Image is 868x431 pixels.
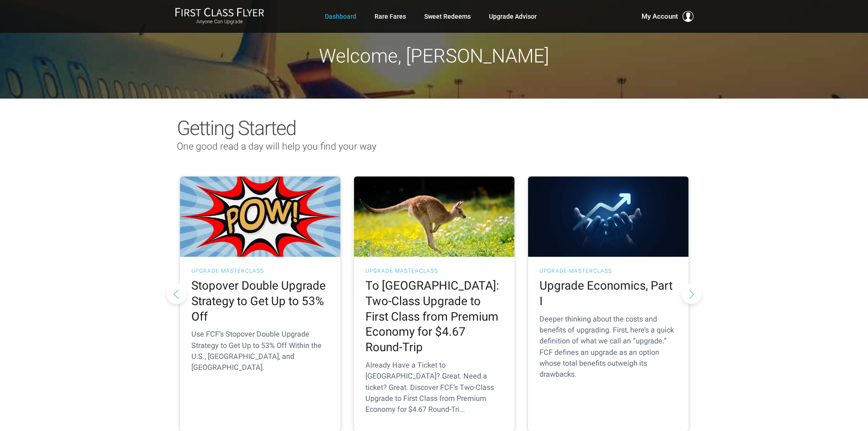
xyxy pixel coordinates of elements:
[539,268,677,274] h3: UPGRADE MASTERCLASS
[365,268,503,274] h3: UPGRADE MASTERCLASS
[528,177,688,431] a: UPGRADE MASTERCLASS Upgrade Economics, Part I Deeper thinking about the costs and benefits of upg...
[681,283,702,304] button: Next slide
[539,314,677,380] p: Deeper thinking about the costs and benefits of upgrading. First, here’s a quick definition of wh...
[177,116,296,140] span: Getting Started
[166,283,187,304] button: Previous slide
[354,177,514,431] a: UPGRADE MASTERCLASS To [GEOGRAPHIC_DATA]: Two-Class Upgrade to First Class from Premium Economy f...
[642,11,678,22] span: My Account
[191,268,329,274] h3: UPGRADE MASTERCLASS
[424,8,471,25] a: Sweet Redeems
[191,278,329,324] h2: Stopover Double Upgrade Strategy to Get Up to 53% Off
[175,19,264,25] small: Anyone Can Upgrade
[319,45,549,67] span: Welcome, [PERSON_NAME]
[365,360,503,415] p: Already Have a Ticket to [GEOGRAPHIC_DATA]? Great. Need a ticket? Great. Discover FCF’s Two-Class...
[191,329,329,373] p: Use FCF’s Stopover Double Upgrade Strategy to Get Up to 53% Off Within the U.S., [GEOGRAPHIC_DATA...
[375,8,406,25] a: Rare Fares
[365,278,503,355] h2: To [GEOGRAPHIC_DATA]: Two-Class Upgrade to First Class from Premium Economy for $4.67 Round-Trip
[180,177,340,431] a: UPGRADE MASTERCLASS Stopover Double Upgrade Strategy to Get Up to 53% Off Use FCF’s Stopover Doub...
[489,8,537,25] a: Upgrade Advisor
[539,278,677,309] h2: Upgrade Economics, Part I
[175,7,264,17] img: First Class Flyer
[325,8,356,25] a: Dashboard
[642,11,693,22] button: My Account
[177,141,376,152] span: One good read a day will help you find your way
[175,7,264,26] a: First Class FlyerAnyone Can Upgrade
